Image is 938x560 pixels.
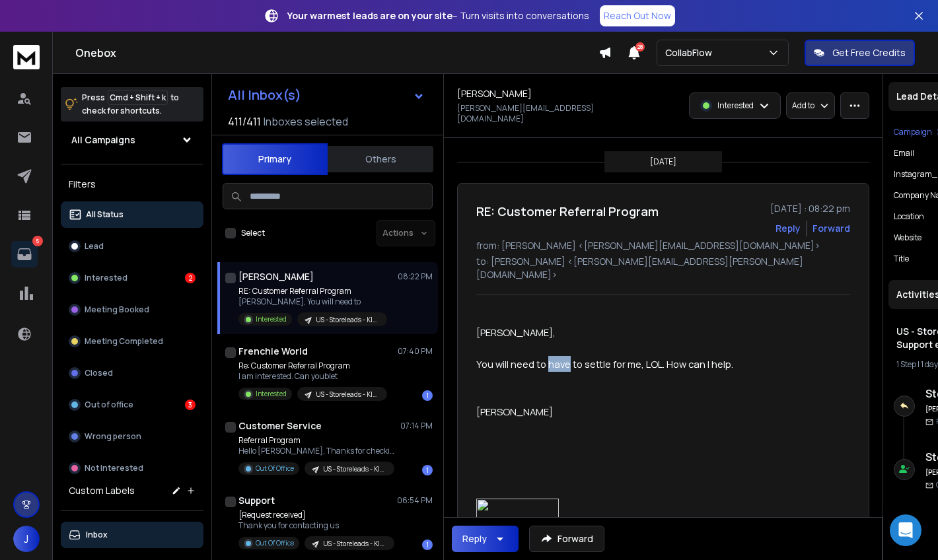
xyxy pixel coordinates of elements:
p: Interested [256,314,287,324]
p: 08:22 PM [398,271,433,282]
button: Meeting Completed [61,328,203,355]
button: Interested2 [61,265,203,291]
p: [Request received] [238,510,394,520]
div: Reply [462,532,487,545]
button: Inbox [61,522,203,548]
h3: Custom Labels [69,484,135,497]
h1: [PERSON_NAME] [457,87,532,100]
p: title [894,254,909,264]
p: – Turn visits into conversations [287,9,589,22]
div: 2 [185,273,196,283]
button: Reply [452,526,519,552]
button: Others [328,145,433,174]
p: CollabFlow [665,46,717,59]
p: [DATE] [650,157,676,167]
button: Get Free Credits [805,40,915,66]
button: Closed [61,360,203,386]
h1: Customer Service [238,419,322,433]
span: [PERSON_NAME], [476,326,556,339]
span: You will need to have to settle for me, LOL. How can I help. [476,357,733,370]
div: 1 [422,390,433,401]
h3: Inboxes selected [264,114,348,129]
a: 5 [11,241,38,267]
h1: Support [238,494,275,507]
h3: Filters [61,175,203,193]
p: [DATE] : 08:22 pm [770,202,850,215]
p: 07:40 PM [398,346,433,357]
div: 1 [422,465,433,475]
span: 411 / 411 [228,114,261,129]
p: Campaign [894,127,932,137]
button: J [13,526,40,552]
p: Press to check for shortcuts. [82,91,179,118]
div: Forward [812,222,850,235]
p: Interested [256,389,287,399]
p: Meeting Completed [85,336,163,347]
h1: [PERSON_NAME] [238,270,314,283]
h1: Onebox [75,45,598,61]
button: Primary [222,143,328,175]
p: Add to [792,100,814,111]
p: Out of office [85,400,133,410]
h1: All Inbox(s) [228,88,301,102]
p: US - Storeleads - Klaviyo - Support emails [323,539,386,549]
h1: Frenchie World [238,345,308,358]
p: from: [PERSON_NAME] <[PERSON_NAME][EMAIL_ADDRESS][DOMAIN_NAME]> [476,239,850,252]
p: Not Interested [85,463,143,473]
strong: Your warmest leads are on your site [287,9,452,22]
button: Forward [529,526,604,552]
div: Open Intercom Messenger [890,514,921,546]
div: 3 [185,400,196,410]
div: 1 [422,540,433,550]
button: Lead [61,233,203,260]
img: logo [13,45,40,69]
p: RE: Customer Referral Program [238,286,387,297]
p: [PERSON_NAME][EMAIL_ADDRESS][DOMAIN_NAME] [457,103,659,124]
p: All Status [86,209,124,220]
p: 07:14 PM [400,421,433,431]
span: Cmd + Shift + k [108,90,168,105]
button: All Inbox(s) [217,82,435,108]
p: US - Storeleads - Klaviyo - Support emails [316,315,379,325]
p: 06:54 PM [397,495,433,506]
p: Get Free Credits [832,46,906,59]
img: image001.png@01DC23E8.2A336B70 [476,499,559,548]
span: 1 Step [896,359,916,370]
p: Wrong person [85,431,141,442]
p: Thank you for contacting us [238,520,394,531]
button: Out of office3 [61,392,203,418]
button: Not Interested [61,455,203,481]
p: Interested [717,100,754,111]
span: [PERSON_NAME] [476,405,553,418]
button: All Campaigns [61,127,203,153]
p: to: [PERSON_NAME] <[PERSON_NAME][EMAIL_ADDRESS][PERSON_NAME][DOMAIN_NAME]> [476,255,850,281]
p: Re: Customer Referral Program [238,361,387,371]
p: Meeting Booked [85,304,149,315]
p: website [894,232,921,243]
p: location [894,211,924,222]
p: Closed [85,368,113,378]
p: Inbox [86,530,108,540]
button: Reply [776,222,801,235]
h1: All Campaigns [71,133,135,147]
label: Select [241,228,265,238]
a: Reach Out Now [600,5,675,26]
p: Interested [85,273,127,283]
p: Reach Out Now [604,9,671,22]
p: Hello [PERSON_NAME], Thanks for checking [238,446,397,456]
button: Wrong person [61,423,203,450]
p: Lead [85,241,104,252]
button: Meeting Booked [61,297,203,323]
p: Out Of Office [256,538,294,548]
button: All Status [61,201,203,228]
p: Out Of Office [256,464,294,473]
p: 5 [32,236,43,246]
p: US - Storeleads - Klaviyo - Support emails [323,464,386,474]
p: [PERSON_NAME], You will need to [238,297,387,307]
p: I am interested. Can youblet [238,371,387,382]
p: US - Storeleads - Klaviyo - Support emails [316,390,379,400]
p: Referral Program [238,435,397,446]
